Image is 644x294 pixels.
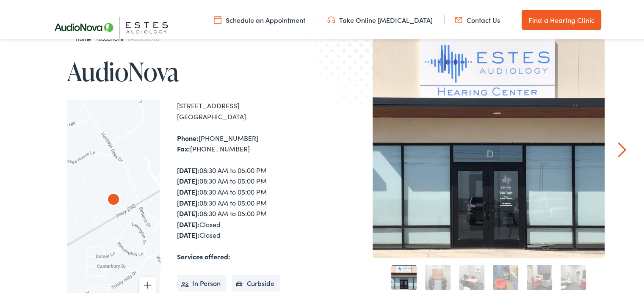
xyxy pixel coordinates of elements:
[459,264,484,289] a: 3
[455,14,462,23] img: utility icon
[391,264,417,289] a: 1
[618,141,626,156] a: Next
[177,218,199,228] strong: [DATE]:
[214,14,221,23] img: utility icon
[177,207,199,217] strong: [DATE]:
[425,264,451,289] a: 2
[177,175,199,184] strong: [DATE]:
[177,197,199,206] strong: [DATE]:
[214,14,305,23] a: Schedule an Appointment
[522,8,601,29] a: Find a Hearing Clinic
[561,264,586,289] a: 6
[527,264,552,289] a: 5
[177,250,230,260] strong: Services offered:
[455,14,500,23] a: Contact Us
[327,14,335,23] img: utility icon
[103,189,124,209] div: AudioNova
[177,132,199,141] strong: Phone:
[177,99,325,121] div: [STREET_ADDRESS] [GEOGRAPHIC_DATA]
[177,229,199,238] strong: [DATE]:
[177,164,325,239] div: 08:30 AM to 05:00 PM 08:30 AM to 05:00 PM 08:30 AM to 05:00 PM 08:30 AM to 05:00 PM 08:30 AM to 0...
[67,56,325,84] h1: AudioNova
[177,274,227,291] li: In Person
[493,264,518,289] a: 4
[177,164,199,173] strong: [DATE]:
[177,132,325,153] div: [PHONE_NUMBER] [PHONE_NUMBER]
[177,143,190,152] strong: Fax:
[177,186,199,195] strong: [DATE]:
[139,275,156,292] button: Zoom in
[232,274,280,291] li: Curbside
[327,14,433,23] a: Take Online [MEDICAL_DATA]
